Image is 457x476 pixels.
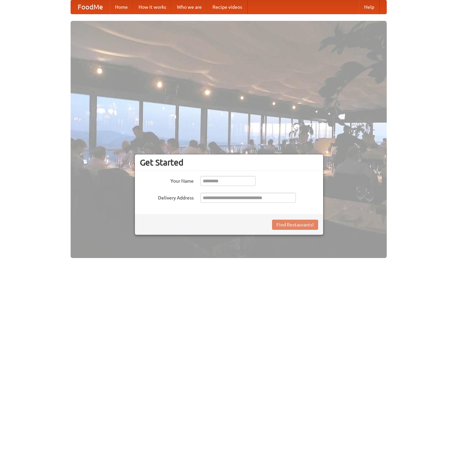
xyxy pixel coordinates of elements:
[272,220,318,230] button: Find Restaurants!
[71,0,110,14] a: FoodMe
[110,0,133,14] a: Home
[207,0,247,14] a: Recipe videos
[359,0,380,14] a: Help
[140,157,318,168] h3: Get Started
[140,176,194,184] label: Your Name
[172,0,207,14] a: Who we are
[140,193,194,201] label: Delivery Address
[133,0,172,14] a: How it works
